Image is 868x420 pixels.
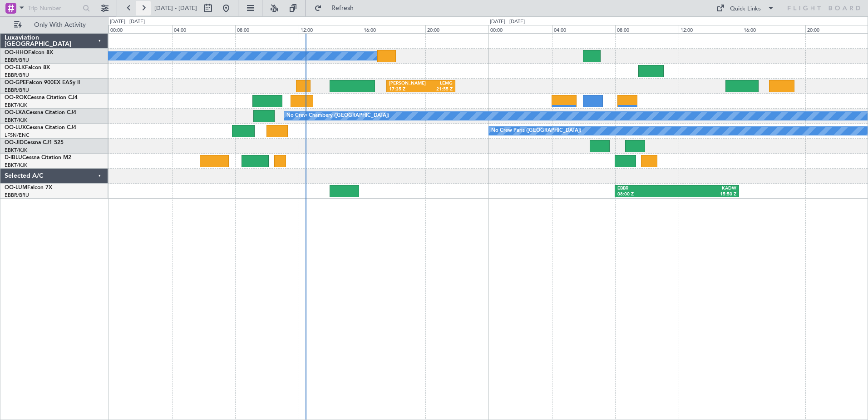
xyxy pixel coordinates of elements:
[730,5,761,14] div: Quick Links
[299,25,362,33] div: 12:00
[5,110,26,115] span: OO-LXA
[742,25,805,33] div: 16:00
[677,185,736,192] div: KADW
[615,25,679,33] div: 08:00
[425,25,489,33] div: 20:00
[5,185,52,190] a: OO-LUMFalcon 7X
[389,86,421,93] div: 17:35 Z
[28,1,80,15] input: Trip Number
[552,25,616,33] div: 04:00
[5,155,22,160] span: D-IBLU
[362,25,425,33] div: 16:00
[490,18,525,26] div: [DATE] - [DATE]
[110,18,145,26] div: [DATE] - [DATE]
[5,155,71,160] a: D-IBLUCessna Citation M2
[677,191,736,198] div: 15:50 Z
[5,125,26,130] span: OO-LUX
[5,125,76,130] a: OO-LUXCessna Citation CJ4
[5,65,50,70] a: OO-ELKFalcon 8X
[5,72,29,79] a: EBBR/BRU
[617,185,677,192] div: EBBR
[421,86,453,93] div: 21:55 Z
[286,109,389,123] div: No Crew Chambery ([GEOGRAPHIC_DATA])
[5,140,24,145] span: OO-JID
[154,4,197,12] span: [DATE] - [DATE]
[5,192,29,199] a: EBBR/BRU
[172,25,236,33] div: 04:00
[491,124,581,138] div: No Crew Paris ([GEOGRAPHIC_DATA])
[5,110,76,115] a: OO-LXACessna Citation CJ4
[324,5,362,11] span: Refresh
[389,80,421,87] div: [PERSON_NAME]
[679,25,742,33] div: 12:00
[712,1,779,15] button: Quick Links
[235,25,299,33] div: 08:00
[5,140,64,145] a: OO-JIDCessna CJ1 525
[5,102,27,109] a: EBKT/KJK
[108,25,172,33] div: 00:00
[5,162,27,169] a: EBKT/KJK
[5,80,26,85] span: OO-GPE
[5,117,27,124] a: EBKT/KJK
[5,50,28,55] span: OO-HHO
[5,57,29,64] a: EBBR/BRU
[5,185,27,190] span: OO-LUM
[5,132,30,139] a: LFSN/ENC
[488,25,552,33] div: 00:00
[421,80,453,87] div: LEMG
[5,95,27,100] span: OO-ROK
[617,191,677,198] div: 08:00 Z
[24,22,96,28] span: Only With Activity
[5,50,53,55] a: OO-HHOFalcon 8X
[5,65,25,70] span: OO-ELK
[5,80,80,85] a: OO-GPEFalcon 900EX EASy II
[10,18,99,32] button: Only With Activity
[5,95,78,100] a: OO-ROKCessna Citation CJ4
[5,147,27,154] a: EBKT/KJK
[310,1,365,15] button: Refresh
[5,87,29,94] a: EBBR/BRU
